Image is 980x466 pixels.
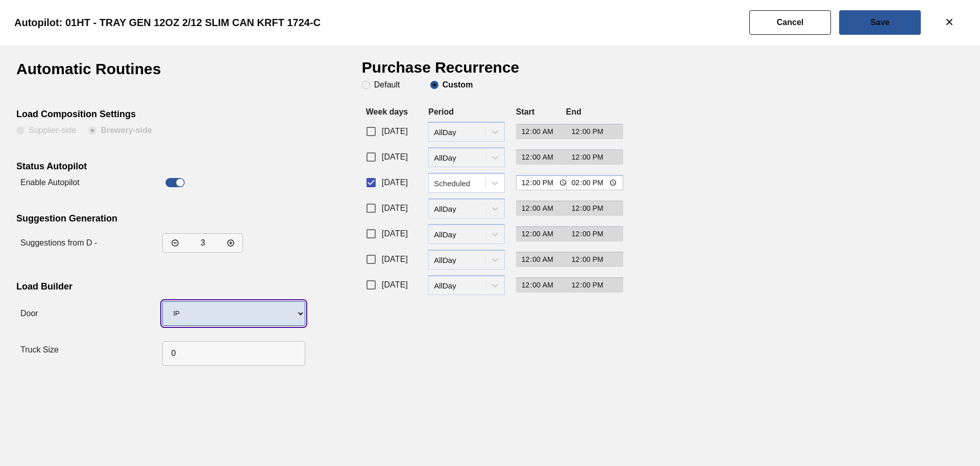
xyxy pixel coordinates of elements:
[20,345,59,354] label: Truck Size
[430,81,473,89] clb-radio-button: Custom
[16,126,76,137] clb-radio-button: Supplier-side
[382,176,408,189] span: [DATE]
[366,107,408,116] label: Week days
[88,126,152,137] clb-radio-button: Brewery-side
[516,107,534,116] label: Start
[20,178,80,187] label: Enable Autopilot
[362,61,543,81] h1: Purchase Recurrence
[382,202,408,214] span: [DATE]
[20,309,38,318] label: Door
[566,107,581,116] label: End
[382,125,408,138] span: [DATE]
[434,179,486,187] div: Scheduled
[16,161,301,174] div: Status Autopilot
[362,81,418,89] clb-radio-button: Default
[16,281,301,295] div: Load Builder
[382,253,408,265] span: [DATE]
[16,61,198,84] h1: Automatic Routines
[382,151,408,163] span: [DATE]
[20,238,97,247] label: Suggestions from D -
[428,107,454,116] label: Period
[16,213,301,227] div: Suggestion Generation
[382,279,408,291] span: [DATE]
[382,228,408,240] span: [DATE]
[16,109,301,122] div: Load Composition Settings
